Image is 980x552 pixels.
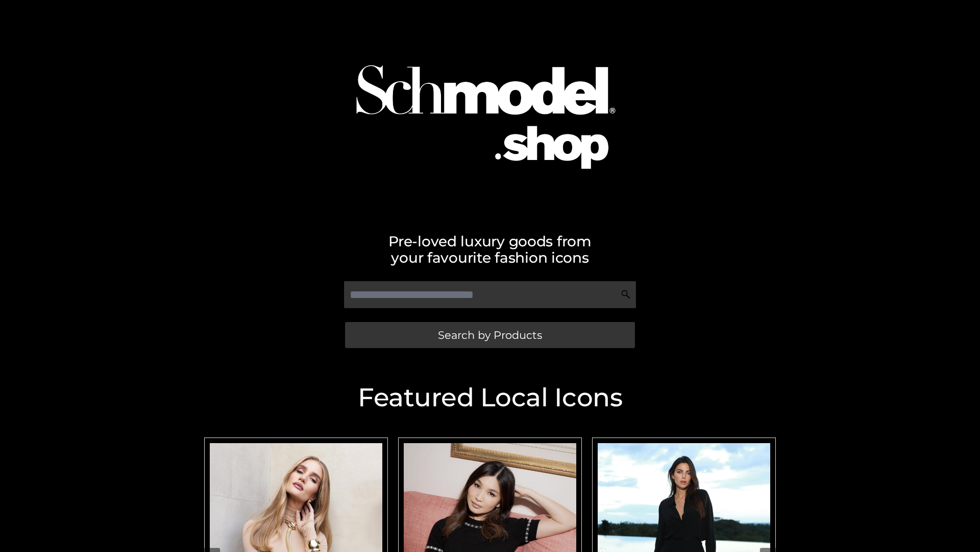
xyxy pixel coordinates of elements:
h2: Featured Local Icons​ [199,385,781,410]
a: Search by Products [345,322,635,348]
img: Search Icon [621,289,631,300]
h2: Pre-loved luxury goods from your favourite fashion icons [199,233,781,266]
span: Search by Products [438,330,542,340]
